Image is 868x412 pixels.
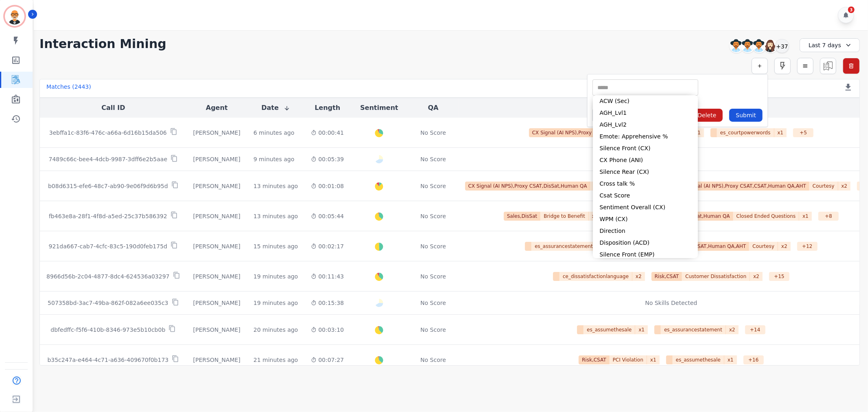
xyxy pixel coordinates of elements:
img: Bordered avatar [5,7,24,26]
div: 00:02:17 [311,242,344,250]
li: Emote: Apprehensive % [593,131,698,142]
div: No Score [420,326,446,334]
li: Direction [593,225,698,237]
li: Csat Score [593,190,698,202]
div: [PERSON_NAME] [193,356,241,364]
div: 6 minutes ago [254,129,295,137]
div: + 5 [793,128,813,137]
span: es_assurancestatement [531,242,597,251]
div: 00:00:41 [311,129,344,137]
button: Call ID [101,103,125,113]
span: Customer Dissatisfaction [682,272,750,281]
span: CX Signal (AI NPS),Proxy CSAT,CSAT,Human QA,AHT [529,128,663,137]
h1: Interaction Mining [39,37,166,51]
div: 13 minutes ago [254,212,298,220]
span: x 2 [726,325,739,334]
li: Cross talk % [593,178,698,190]
span: CX Signal (AI NPS),Proxy CSAT,CSAT,Human QA,AHT [676,182,809,191]
span: x 2 [632,272,645,281]
div: 00:11:43 [311,272,344,281]
span: x 1 [589,212,601,221]
button: Sentiment [360,103,398,113]
div: 00:07:27 [311,356,344,364]
div: 00:05:44 [311,212,344,220]
p: 921da667-cab7-4cfc-83c5-190d0feb175d [49,242,167,250]
span: Bridge to Benefit [540,212,589,221]
div: 00:03:10 [311,326,344,334]
button: QA [428,103,439,113]
p: 8966d56b-2c04-4877-8dc4-624536a03297 [46,272,169,281]
span: x 1 [799,212,812,221]
button: Agent [206,103,228,113]
div: 21 minutes ago [254,356,298,364]
div: Last 7 days [800,38,860,52]
span: Sales,DisSat [504,212,540,221]
div: 19 minutes ago [254,299,298,307]
li: Silence Front (EMP) [593,249,698,261]
div: [PERSON_NAME] [193,212,241,220]
div: +37 [775,39,789,53]
div: 13 minutes ago [254,182,298,190]
span: x 1 [774,128,787,137]
div: 19 minutes ago [254,272,298,281]
button: Date [261,103,290,113]
div: 00:05:39 [311,155,344,163]
button: Length [315,103,340,113]
li: WPM (CX) [593,213,698,225]
span: Risk,CSAT [579,355,610,364]
div: 00:01:08 [311,182,344,190]
div: + 12 [797,242,818,251]
li: Silence Rear (CX) [593,166,698,178]
li: AGH_Lvl2 [593,119,698,131]
div: 15 minutes ago [254,242,298,250]
div: 00:15:38 [311,299,344,307]
span: es_assurancestatement [661,325,726,334]
div: No Score [420,356,446,364]
div: 9 minutes ago [254,155,295,163]
div: [PERSON_NAME] [193,242,241,250]
div: No Score [420,299,446,307]
div: [PERSON_NAME] [193,272,241,281]
div: + 14 [745,325,765,334]
span: x 2 [778,242,791,251]
span: es_assumethesale [584,325,635,334]
button: Submit [729,109,763,122]
span: x 1 [647,355,660,364]
span: x 2 [750,272,763,281]
span: Courtesy [749,242,778,251]
li: Sentiment Overall (CX) [593,202,698,213]
p: dbfedffc-f5f6-410b-8346-973e5b10cb0b [50,326,165,334]
li: Disposition (ACD) [593,237,698,249]
span: x 1 [724,355,737,364]
p: 507358bd-3ac7-49ba-862f-082a6ee035c3 [48,299,168,307]
span: PCI Violation [610,355,647,364]
span: ce_dissatisfactionlanguage [560,272,632,281]
div: No Score [420,182,446,190]
span: x 2 [838,182,851,191]
div: + 15 [769,272,789,281]
div: + 16 [743,355,764,364]
div: + 8 [818,212,839,221]
div: No Score [420,272,446,281]
button: Delete [691,109,723,122]
div: No Score [420,242,446,250]
div: 20 minutes ago [254,326,298,334]
li: AGH_Lvl1 [593,107,698,119]
span: Courtesy [809,182,838,191]
span: Risk,CSAT [652,272,682,281]
p: b08d6315-efe6-48c7-ab90-9e06f9d6b95d [48,182,168,190]
li: Silence Front (CX) [593,142,698,154]
ul: selected options [595,83,696,92]
div: [PERSON_NAME] [193,326,241,334]
div: 3 [848,7,855,13]
p: 3ebffa1c-83f6-476c-a66a-6d16b15da506 [49,129,167,137]
span: CX Signal (AI NPS),Proxy CSAT,DisSat,Human QA [465,182,590,191]
div: [PERSON_NAME] [193,155,241,163]
p: fb463e8a-28f1-4f8d-a5ed-25c37b586392 [49,212,167,220]
div: No Skills Detected [645,299,697,307]
div: No Score [420,129,446,137]
div: [PERSON_NAME] [193,182,241,190]
div: [PERSON_NAME] [193,299,241,307]
p: 7489c66c-bee4-4dcb-9987-3dff6e2b5aae [49,155,168,163]
span: es_courtpowerwords [717,128,774,137]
